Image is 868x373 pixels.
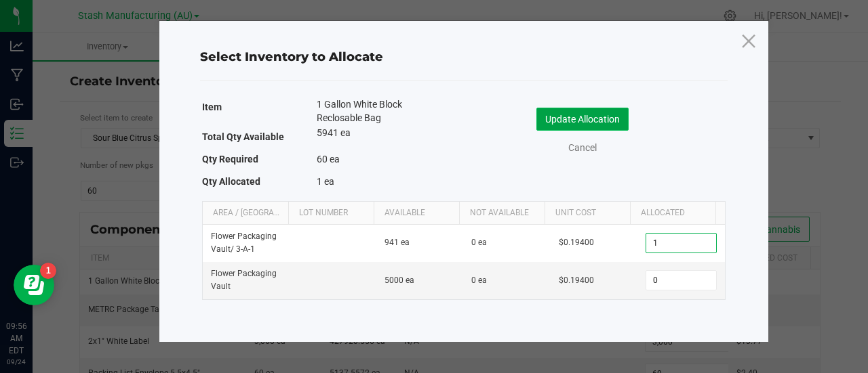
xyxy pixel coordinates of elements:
[459,202,545,225] th: Not Available
[202,97,222,116] label: Item
[536,108,629,131] button: Update Allocation
[40,263,56,279] iframe: Resource center unread badge
[202,172,260,191] label: Qty Allocated
[202,127,284,146] label: Total Qty Available
[317,127,351,138] span: 5941 ea
[471,238,487,247] span: 0 ea
[317,97,443,125] span: 1 Gallon White Block Reclosable Bag
[202,150,258,169] label: Qty Required
[545,202,630,225] th: Unit Cost
[14,265,54,305] iframe: Resource center
[288,202,374,225] th: Lot Number
[211,269,277,291] span: Flower Packaging Vault
[200,49,383,64] span: Select Inventory to Allocate
[630,202,715,225] th: Allocated
[211,232,277,254] span: Flower Packaging Vault / 3-A-1
[555,141,610,155] a: Cancel
[203,202,288,225] th: Area / [GEOGRAPHIC_DATA]
[559,276,594,285] span: $0.19400
[384,238,410,247] span: 941 ea
[471,276,487,285] span: 0 ea
[317,154,340,164] span: 60 ea
[559,238,594,247] span: $0.19400
[374,202,459,225] th: Available
[384,276,414,285] span: 5000 ea
[317,176,334,187] span: 1 ea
